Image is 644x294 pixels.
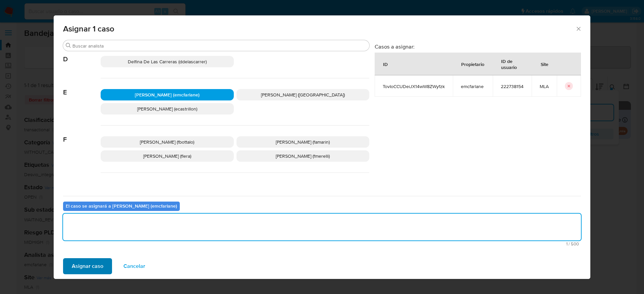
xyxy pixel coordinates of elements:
div: ID de usuario [493,53,531,75]
span: Asignar 1 caso [63,25,575,33]
h3: Casos a asignar: [375,43,581,50]
span: Delfina De Las Carreras (ddelascarrer) [128,58,207,65]
div: Propietario [453,56,492,72]
div: Site [533,56,556,72]
div: ID [375,56,396,72]
span: emcfarlane [461,83,485,89]
span: MLA [540,83,549,89]
button: Buscar [66,43,71,48]
span: D [63,45,101,63]
span: [PERSON_NAME] (emcfarlane) [135,91,200,98]
span: [PERSON_NAME] (fmerelli) [276,153,330,159]
span: Máximo 500 caracteres [65,242,579,246]
div: [PERSON_NAME] (fbottalo) [101,136,234,148]
button: Cerrar ventana [575,25,581,31]
span: [PERSON_NAME] (famarin) [276,139,330,145]
span: Asignar caso [72,259,103,274]
span: 222738154 [501,83,524,89]
button: Asignar caso [63,258,112,274]
span: [PERSON_NAME] (fbottalo) [140,139,194,145]
span: [PERSON_NAME] (flera) [143,153,191,159]
span: [PERSON_NAME] (ecastrillon) [137,105,197,112]
div: Delfina De Las Carreras (ddelascarrer) [101,56,234,67]
span: Cancelar [123,259,145,274]
span: F [63,126,101,144]
span: G [63,173,101,191]
span: [PERSON_NAME] ([GEOGRAPHIC_DATA]) [261,91,345,98]
div: [PERSON_NAME] (fmerelli) [236,150,370,162]
div: [PERSON_NAME] (flera) [101,150,234,162]
div: [PERSON_NAME] (ecastrillon) [101,103,234,115]
b: El caso se asignará a [PERSON_NAME] (emcfarlane) [66,203,177,209]
div: assign-modal [54,15,590,279]
input: Buscar analista [72,43,367,49]
span: E [63,78,101,96]
button: icon-button [565,82,573,90]
button: Cancelar [115,258,154,274]
span: TovIoCCUDeiJX14wW8ZWyfzk [383,83,445,89]
div: [PERSON_NAME] (emcfarlane) [101,89,234,100]
div: [PERSON_NAME] ([GEOGRAPHIC_DATA]) [236,89,370,100]
div: [PERSON_NAME] (famarin) [236,136,370,148]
